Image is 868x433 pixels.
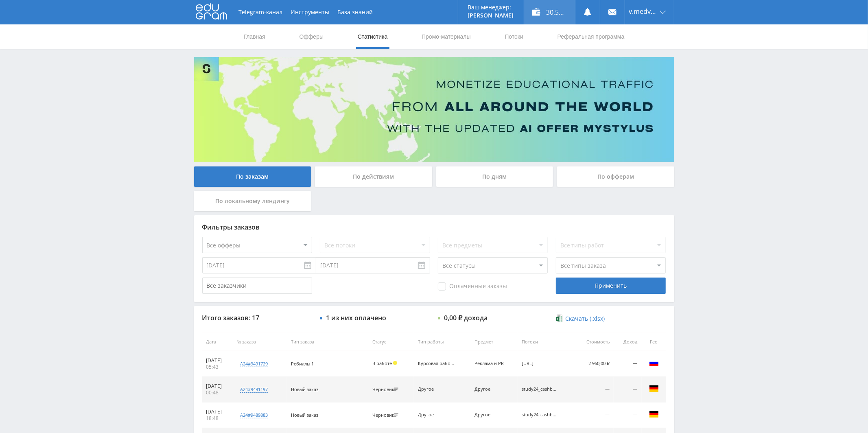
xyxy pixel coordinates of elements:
div: По офферам [557,166,674,187]
div: Применить [556,278,666,294]
p: [PERSON_NAME] [468,12,514,19]
div: По дням [436,166,553,187]
div: По действиям [315,166,432,187]
a: Промо-материалы [421,24,471,49]
span: v.medvedev94 [629,8,658,15]
div: Фильтры заказов [202,223,666,231]
a: Потоки [504,24,524,49]
a: Офферы [299,24,325,49]
p: Ваш менеджер: [468,4,514,11]
span: Оплаченные заказы [438,282,507,291]
input: Все заказчики [202,278,312,294]
a: Статистика [357,24,389,49]
div: По локальному лендингу [194,191,311,211]
a: Реферальная программа [557,24,625,49]
a: Главная [243,24,266,49]
div: По заказам [194,166,311,187]
img: Banner [194,57,674,162]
